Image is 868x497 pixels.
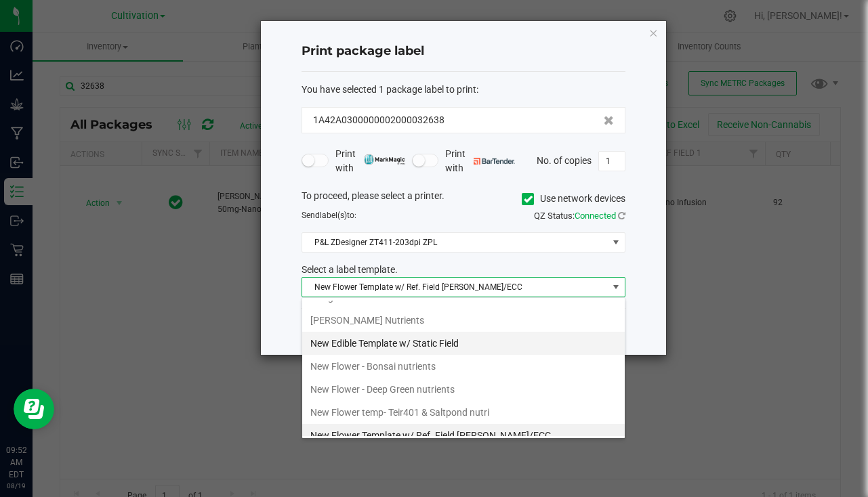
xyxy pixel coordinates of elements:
[302,424,625,447] li: New Flower Template w/ Ref. Field [PERSON_NAME]/ECC
[302,401,625,424] li: New Flower temp- Teir401 & Saltpond nutri
[14,389,54,429] iframe: Resource center
[302,355,625,378] li: New Flower - Bonsai nutrients
[320,211,347,220] span: label(s)
[302,309,625,332] li: [PERSON_NAME] Nutrients
[302,233,608,252] span: P&L ZDesigner ZT411-203dpi ZPL
[335,147,405,175] span: Print with
[445,147,515,175] span: Print with
[537,154,592,165] span: No. of copies
[291,189,636,209] div: To proceed, please select a printer.
[302,211,356,220] span: Send to:
[364,154,405,165] img: mark_magic_cybra.png
[522,192,625,206] label: Use network devices
[302,278,608,297] span: New Flower Template w/ Ref. Field [PERSON_NAME]/ECC
[291,263,636,277] div: Select a label template.
[302,84,476,95] span: You have selected 1 package label to print
[302,378,625,401] li: New Flower - Deep Green nutrients
[474,158,515,165] img: bartender.png
[313,113,445,127] span: 1A42A0300000002000032638
[575,211,616,221] span: Connected
[302,43,625,60] h4: Print package label
[534,211,625,221] span: QZ Status:
[302,83,625,97] div: :
[302,332,625,355] li: New Edible Template w/ Static Field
